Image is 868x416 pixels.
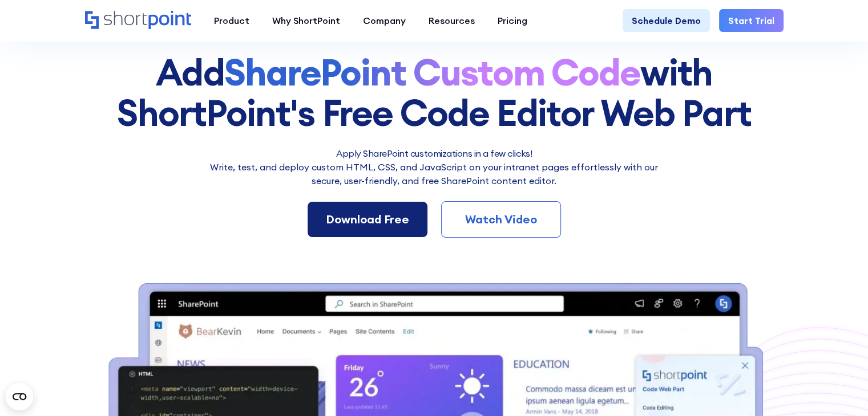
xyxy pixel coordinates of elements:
[352,9,417,32] a: Company
[214,14,249,27] div: Product
[441,201,561,238] a: Watch Video
[429,14,475,27] div: Resources
[719,9,784,32] a: Start Trial
[224,49,641,95] strong: SharePoint Custom Code
[498,14,527,27] div: Pricing
[326,211,409,228] div: Download Free
[203,146,665,160] h2: Apply SharePoint customizations in a few clicks!
[203,9,261,32] a: Product
[85,52,784,133] h1: Add with ShortPoint's Free Code Editor Web Part
[417,9,486,32] a: Resources
[486,9,539,32] a: Pricing
[6,383,33,410] button: Open CMP widget
[261,9,352,32] a: Why ShortPoint
[623,9,710,32] a: Schedule Demo
[85,11,191,30] a: Home
[363,14,406,27] div: Company
[460,211,542,228] div: Watch Video
[308,202,427,237] a: Download Free
[811,361,868,416] iframe: Chat Widget
[203,160,665,187] p: Write, test, and deploy custom HTML, CSS, and JavaScript on your intranet pages effortlessly wi﻿t...
[272,14,340,27] div: Why ShortPoint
